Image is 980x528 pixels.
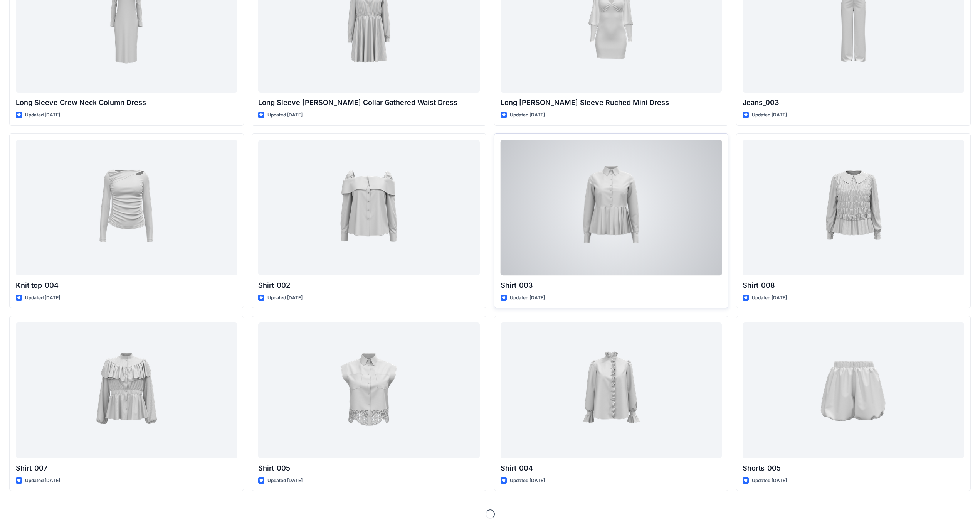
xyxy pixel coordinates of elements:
[510,294,545,302] p: Updated [DATE]
[743,97,964,108] p: Jeans_003
[25,111,60,119] p: Updated [DATE]
[501,140,722,275] a: Shirt_003
[752,477,787,485] p: Updated [DATE]
[501,97,722,108] p: Long [PERSON_NAME] Sleeve Ruched Mini Dress
[25,477,60,485] p: Updated [DATE]
[752,294,787,302] p: Updated [DATE]
[267,294,303,302] p: Updated [DATE]
[510,477,545,485] p: Updated [DATE]
[25,294,60,302] p: Updated [DATE]
[16,463,237,474] p: Shirt_007
[267,111,303,119] p: Updated [DATE]
[743,322,964,458] a: Shorts_005
[501,280,722,291] p: Shirt_003
[510,111,545,119] p: Updated [DATE]
[16,97,237,108] p: Long Sleeve Crew Neck Column Dress
[258,97,480,108] p: Long Sleeve [PERSON_NAME] Collar Gathered Waist Dress
[501,322,722,458] a: Shirt_004
[16,140,237,275] a: Knit top_004
[16,280,237,291] p: Knit top_004
[258,280,480,291] p: Shirt_002
[267,477,303,485] p: Updated [DATE]
[16,322,237,458] a: Shirt_007
[743,280,964,291] p: Shirt_008
[743,140,964,275] a: Shirt_008
[258,140,480,275] a: Shirt_002
[743,463,964,474] p: Shorts_005
[501,463,722,474] p: Shirt_004
[258,463,480,474] p: Shirt_005
[752,111,787,119] p: Updated [DATE]
[258,322,480,458] a: Shirt_005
